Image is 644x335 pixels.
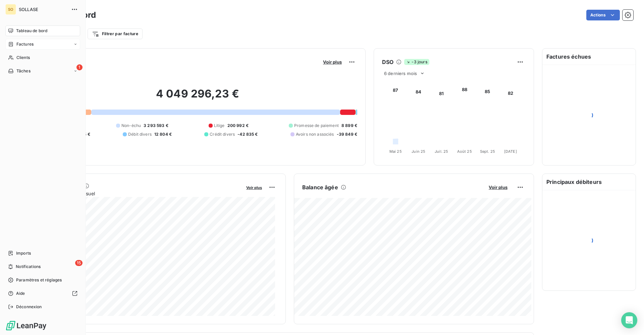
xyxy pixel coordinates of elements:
button: Filtrer par facture [88,28,143,39]
h6: Balance âgée [302,183,338,191]
span: Non-échu [121,123,141,129]
span: Factures [16,41,34,47]
span: 3 293 593 € [144,123,168,129]
span: Avoirs non associés [296,131,334,137]
a: Aide [5,288,80,299]
tspan: Juin 25 [412,149,425,154]
span: Aide [16,290,25,296]
h6: Factures échues [542,49,636,65]
span: Imports [16,250,31,256]
span: Promesse de paiement [294,123,339,129]
div: SO [5,4,16,15]
span: Crédit divers [210,131,235,137]
tspan: Mai 25 [389,149,402,154]
tspan: Août 25 [457,149,472,154]
span: Voir plus [323,59,342,65]
span: -39 849 € [337,131,357,137]
span: Litige [214,123,225,129]
span: 15 [75,260,83,266]
span: 12 804 € [154,131,172,137]
span: Clients [16,55,30,61]
span: 6 derniers mois [384,71,417,76]
button: Actions [586,10,620,20]
tspan: Sept. 25 [480,149,495,154]
span: Débit divers [128,131,152,137]
span: Voir plus [489,185,507,190]
span: Chiffre d'affaires mensuel [38,190,241,197]
button: Voir plus [244,184,264,190]
span: -3 jours [404,59,429,65]
span: Voir plus [246,185,262,190]
span: SOLLASE [19,7,67,12]
span: Tâches [16,68,31,74]
span: Déconnexion [16,304,42,310]
span: Paramètres et réglages [16,277,62,283]
button: Voir plus [321,59,344,65]
span: 200 992 € [227,123,249,129]
span: Tableau de bord [16,28,47,34]
div: Open Intercom Messenger [621,312,637,328]
tspan: Juil. 25 [435,149,448,154]
span: 8 899 € [341,123,357,129]
span: -42 835 € [237,131,258,137]
span: Notifications [16,264,41,270]
button: Voir plus [487,184,509,190]
img: Logo LeanPay [5,320,47,331]
span: 1 [76,64,83,70]
h6: Principaux débiteurs [542,174,636,190]
tspan: [DATE] [504,149,517,154]
h6: DSO [382,58,393,66]
h2: 4 049 296,23 € [38,87,357,107]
